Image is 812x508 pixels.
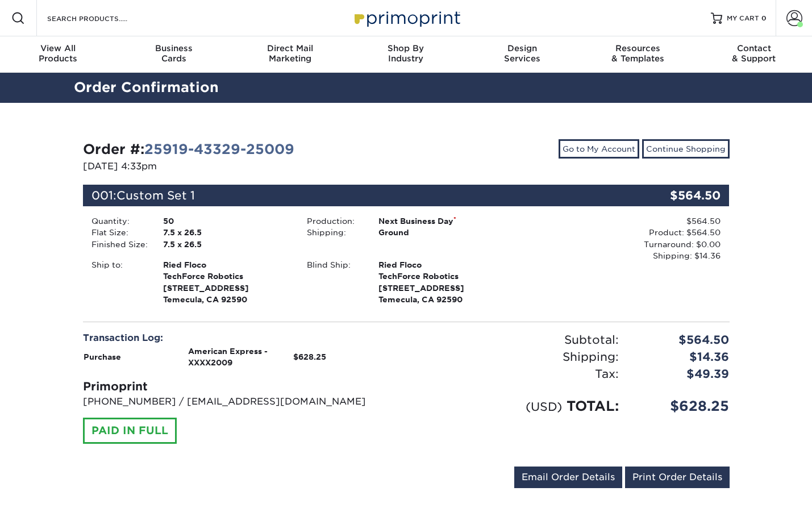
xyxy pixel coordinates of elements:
[727,14,759,23] span: MY CART
[580,43,696,64] div: & Templates
[83,395,398,409] p: [PHONE_NUMBER] / [EMAIL_ADDRESS][DOMAIN_NAME]
[144,141,294,157] a: 25919-43329-25009
[232,43,348,64] div: Marketing
[406,348,627,365] div: Shipping:
[348,43,464,64] div: Industry
[627,396,738,417] div: $628.25
[83,418,177,444] div: PAID IN FULL
[83,215,155,227] div: Quantity:
[116,36,232,73] a: BusinessCards
[65,77,747,98] h2: Order Confirmation
[349,6,463,30] img: Primoprint
[406,365,627,382] div: Tax:
[163,282,290,294] span: [STREET_ADDRESS]
[155,239,298,250] div: 7.5 x 26.5
[526,399,562,414] small: (USD)
[46,11,157,25] input: SEARCH PRODUCTS.....
[514,467,622,488] a: Email Order Details
[155,227,298,238] div: 7.5 x 26.5
[348,43,464,53] span: Shop By
[83,160,398,173] p: [DATE] 4:33pm
[696,43,812,64] div: & Support
[155,215,298,227] div: 50
[580,36,696,73] a: Resources& Templates
[370,215,514,227] div: Next Business Day
[625,467,730,488] a: Print Order Details
[116,43,232,53] span: Business
[298,259,370,306] div: Blind Ship:
[567,398,619,414] span: TOTAL:
[116,43,232,64] div: Cards
[83,331,398,345] div: Transaction Log:
[559,139,639,159] a: Go to My Account
[83,239,155,250] div: Finished Size:
[84,352,121,361] strong: Purchase
[627,365,738,382] div: $49.39
[163,259,290,270] span: Ried Floco
[298,227,370,238] div: Shipping:
[293,352,326,361] strong: $628.25
[83,227,155,238] div: Flat Size:
[378,282,505,294] span: [STREET_ADDRESS]
[163,270,290,282] span: TechForce Robotics
[464,43,580,53] span: Design
[83,185,622,206] div: 001:
[622,185,730,206] div: $564.50
[370,227,514,238] div: Ground
[761,14,767,22] span: 0
[188,347,268,367] strong: American Express - XXXX2009
[116,189,195,202] span: Custom Set 1
[696,36,812,73] a: Contact& Support
[83,141,294,157] strong: Order #:
[464,36,580,73] a: DesignServices
[348,36,464,73] a: Shop ByIndustry
[627,348,738,365] div: $14.36
[642,139,730,159] a: Continue Shopping
[514,215,721,227] div: $564.50
[378,270,505,282] span: TechForce Robotics
[514,227,721,261] div: Product: $564.50 Turnaround: $0.00 Shipping: $14.36
[83,259,155,306] div: Ship to:
[232,43,348,53] span: Direct Mail
[406,331,627,348] div: Subtotal:
[232,36,348,73] a: Direct MailMarketing
[378,259,505,270] span: Ried Floco
[464,43,580,64] div: Services
[696,43,812,53] span: Contact
[83,378,398,395] div: Primoprint
[580,43,696,53] span: Resources
[163,259,290,304] strong: Temecula, CA 92590
[298,215,370,227] div: Production:
[627,331,738,348] div: $564.50
[378,259,505,304] strong: Temecula, CA 92590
